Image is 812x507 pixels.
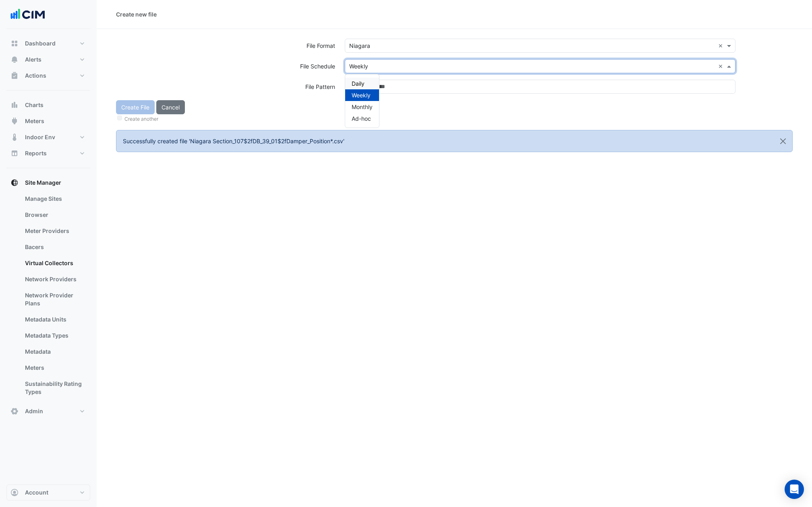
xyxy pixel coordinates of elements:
button: Reports [6,145,90,161]
label: File Schedule [300,59,335,73]
app-icon: Alerts [10,56,19,64]
span: Dashboard [25,39,56,47]
div: Site Manager [6,191,90,403]
a: Manage Sites [19,191,90,207]
a: Browser [19,207,90,223]
a: Sustainability Rating Types [19,376,90,400]
a: Metadata [19,344,90,360]
img: Company Logo [10,6,46,23]
span: Account [25,488,48,497]
button: Meters [6,113,90,129]
button: Account [6,484,90,501]
app-icon: Site Manager [10,179,19,187]
span: Monthly [352,103,373,110]
span: Charts [25,101,43,109]
button: Close [774,130,792,152]
app-icon: Dashboard [10,39,19,47]
span: Admin [25,407,43,415]
a: Metadata Units [19,311,90,328]
app-icon: Admin [10,407,19,415]
span: Reports [25,149,47,157]
span: Actions [25,72,46,80]
span: Site Manager [25,179,61,187]
app-icon: Meters [10,117,19,125]
label: Create another [124,115,158,123]
div: Open Intercom Messenger [785,480,804,499]
span: Clear [718,62,725,70]
button: Alerts [6,52,90,68]
ngb-alert: Successfully created file 'Niagara Section_107$2fDB_39_01$2fDamper_Position*.csv' [116,130,793,152]
span: Ad-hoc [352,115,371,122]
app-icon: Reports [10,149,19,157]
div: Create new file [116,10,157,19]
app-icon: Charts [10,101,19,109]
button: Actions [6,68,90,84]
button: Indoor Env [6,129,90,145]
span: Daily [352,80,365,87]
span: Alerts [25,56,41,64]
a: Metadata Types [19,328,90,344]
button: Charts [6,97,90,113]
a: Virtual Collectors [19,255,90,271]
a: Bacers [19,239,90,255]
ng-dropdown-panel: Options list [345,74,379,128]
app-icon: Actions [10,72,19,80]
a: Network Providers [19,271,90,287]
label: File Pattern [305,80,335,94]
span: Indoor Env [25,133,55,141]
span: Meters [25,117,44,125]
a: Network Provider Plans [19,287,90,311]
button: Site Manager [6,175,90,191]
a: Meters [19,360,90,376]
label: File Format [307,39,335,53]
a: Meter Providers [19,223,90,239]
button: Cancel [156,100,185,114]
span: Clear [718,41,725,50]
app-icon: Indoor Env [10,133,19,141]
span: Weekly [352,92,371,99]
button: Dashboard [6,35,90,52]
button: Admin [6,403,90,419]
